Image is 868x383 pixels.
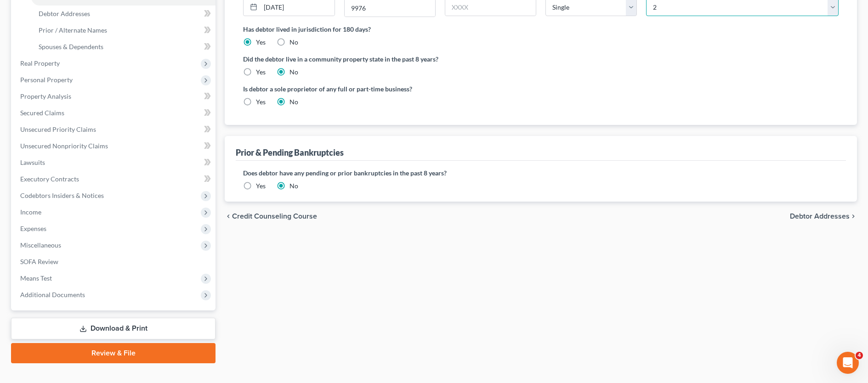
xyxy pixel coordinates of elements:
label: Is debtor a sole proprietor of any full or part-time business? [243,84,536,94]
iframe: Intercom live chat [837,352,859,374]
span: 4 [856,352,863,359]
a: Unsecured Nonpriority Claims [13,138,216,154]
a: Lawsuits [13,154,216,171]
div: Prior & Pending Bankruptcies [236,147,344,158]
a: Prior / Alternate Names [31,22,216,39]
span: Unsecured Nonpriority Claims [20,142,108,150]
span: Means Test [20,274,52,282]
span: Spouses & Dependents [39,43,103,51]
a: Unsecured Priority Claims [13,121,216,138]
span: Real Property [20,59,60,67]
a: Secured Claims [13,105,216,121]
span: Debtor Addresses [39,10,90,17]
label: Yes [256,97,266,107]
a: Property Analysis [13,88,216,105]
label: Does debtor have any pending or prior bankruptcies in the past 8 years? [243,168,839,178]
i: chevron_left [225,213,232,220]
span: Executory Contracts [20,175,79,183]
span: Additional Documents [20,291,85,299]
a: Executory Contracts [13,171,216,187]
label: Has debtor lived in jurisdiction for 180 days? [243,24,839,34]
label: Yes [256,38,266,47]
span: Codebtors Insiders & Notices [20,191,104,199]
label: No [289,181,298,191]
span: Unsecured Priority Claims [20,125,96,133]
span: Credit Counseling Course [232,213,317,220]
i: chevron_right [850,213,857,220]
span: Income [20,208,41,216]
span: Prior / Alternate Names [39,26,107,34]
span: Secured Claims [20,109,64,117]
a: Review & File [11,343,216,363]
label: Did the debtor live in a community property state in the past 8 years? [243,54,839,64]
a: Spouses & Dependents [31,39,216,55]
label: No [289,68,298,77]
span: Lawsuits [20,158,45,166]
span: SOFA Review [20,258,58,265]
span: Personal Property [20,76,73,84]
label: No [289,38,298,47]
span: Miscellaneous [20,241,61,249]
a: Download & Print [11,318,216,339]
label: Yes [256,68,266,77]
a: Debtor Addresses [31,6,216,22]
a: SOFA Review [13,253,216,270]
span: Expenses [20,225,46,232]
span: Property Analysis [20,92,71,100]
label: No [289,97,298,107]
span: Debtor Addresses [790,213,850,220]
button: Debtor Addresses chevron_right [790,213,857,220]
button: chevron_left Credit Counseling Course [225,213,317,220]
label: Yes [256,181,266,191]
